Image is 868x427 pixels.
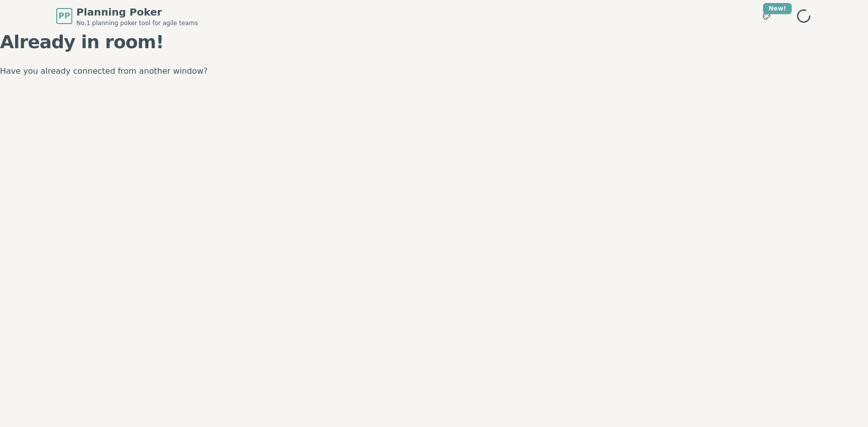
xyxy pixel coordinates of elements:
span: No.1 planning poker tool for agile teams [76,19,198,27]
a: PPPlanning PokerNo.1 planning poker tool for agile teams [56,5,198,27]
span: Planning Poker [76,5,198,19]
span: PP [58,10,70,22]
div: New! [763,3,792,14]
button: New! [757,7,776,25]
